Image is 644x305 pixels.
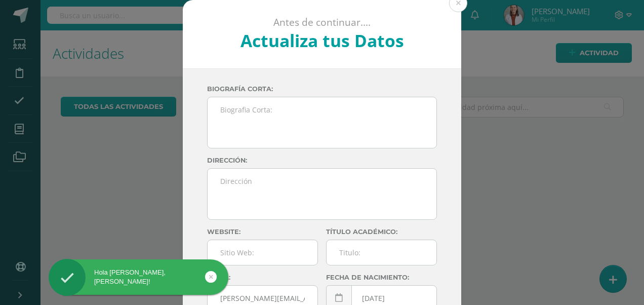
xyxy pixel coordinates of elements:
[207,228,318,236] label: Website:
[326,228,437,236] label: Título académico:
[210,29,434,52] h2: Actualiza tus Datos
[49,268,228,286] div: Hola [PERSON_NAME], [PERSON_NAME]!
[207,85,437,93] label: Biografía corta:
[207,274,318,281] label: Email:
[327,240,436,265] input: Titulo:
[208,240,317,265] input: Sitio Web:
[207,157,437,164] label: Dirección:
[210,16,434,29] p: Antes de continuar....
[326,274,437,281] label: Fecha de nacimiento:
